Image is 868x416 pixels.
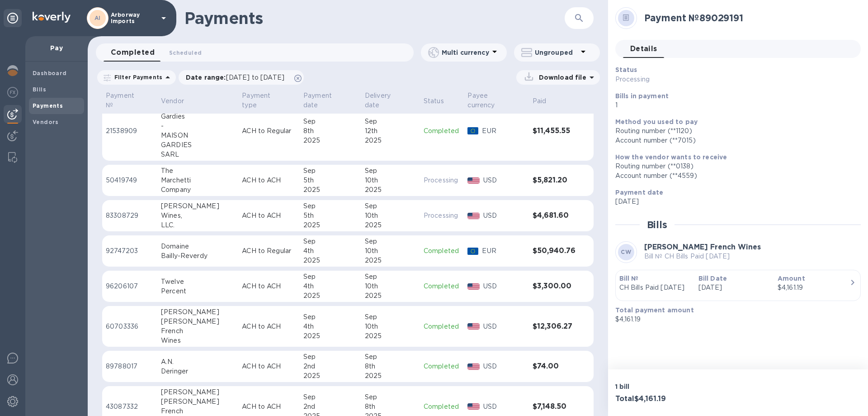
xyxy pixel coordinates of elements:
div: 2025 [365,371,416,381]
div: Sep [303,201,358,211]
div: 4th [303,246,358,256]
div: French [161,406,235,416]
div: Sep [303,272,358,282]
h3: $74.00 [533,362,576,371]
p: ACH to Regular [242,246,296,256]
div: [PERSON_NAME] [161,307,235,317]
p: USD [483,282,525,291]
p: Bill № CH Bills Paid [DATE] [644,252,761,261]
img: USD [467,283,480,290]
div: 2025 [303,331,358,341]
b: Vendors [33,119,59,125]
h2: Payment № 89029191 [644,12,854,24]
span: Payment date [303,91,358,110]
p: Payment № [106,91,142,110]
p: Pay [33,43,80,53]
div: 4th [303,322,358,331]
div: 10th [365,176,416,185]
div: 2025 [365,331,416,341]
p: Processing [424,211,461,220]
b: How the vendor wants to receive [615,153,727,161]
p: Completed [424,246,461,256]
b: AI [94,14,101,21]
p: ACH to ACH [242,322,296,331]
b: Status [615,66,637,73]
h3: $7,148.50 [533,402,576,411]
span: Delivery date [365,91,416,110]
img: USD [467,177,480,184]
p: Arborway Imports [111,12,156,24]
div: Wines [161,336,235,345]
div: 2025 [303,291,358,301]
img: USD [467,323,480,330]
img: Logo [33,12,71,23]
div: [PERSON_NAME] [161,387,235,397]
div: 10th [365,322,416,331]
div: MAISON [161,131,235,140]
div: Sep [303,352,358,362]
div: Sep [303,166,358,176]
div: GARDIES [161,140,235,150]
div: Percent [161,287,235,296]
p: Completed [424,282,461,291]
div: LLC. [161,220,235,230]
span: Vendor [161,96,196,106]
p: USD [483,211,525,220]
div: Sep [365,201,416,211]
p: Payment date [303,91,346,110]
div: 2nd [303,362,358,371]
div: Sep [365,392,416,402]
div: 5th [303,176,358,185]
div: 10th [365,211,416,220]
b: Method you used to pay [615,118,698,125]
p: Filter Payments [111,73,162,81]
p: 96206107 [106,282,154,291]
p: 21538909 [106,126,154,136]
h3: $3,300.00 [533,282,576,291]
p: 60703336 [106,322,154,331]
h3: $12,306.27 [533,322,576,331]
h1: Payments [184,9,565,28]
div: 2025 [365,256,416,265]
b: Total payment amount [615,306,694,314]
p: Date range : [186,73,289,82]
span: Payment № [106,91,154,110]
div: 2025 [303,185,358,195]
div: Sep [303,117,358,126]
p: Completed [424,362,461,371]
div: Sep [303,392,358,402]
div: Date range:[DATE] to [DATE] [179,70,304,85]
div: Sep [365,272,416,282]
img: Foreign exchange [7,87,18,98]
img: USD [467,363,480,370]
div: [PERSON_NAME] [161,201,235,211]
p: EUR [482,126,525,136]
b: Amount [778,275,805,282]
p: USD [483,402,525,411]
div: 2025 [365,220,416,230]
div: [PERSON_NAME] [161,397,235,406]
div: Sep [303,312,358,322]
div: A.N. [161,357,235,367]
div: Account number (**4559) [615,171,854,181]
div: SARL [161,150,235,159]
div: 2nd [303,402,358,411]
p: Completed [424,322,461,331]
p: 50419749 [106,176,154,185]
p: USD [483,322,525,331]
div: Company [161,185,235,195]
div: 2025 [365,291,416,301]
div: Sep [365,166,416,176]
p: [DATE] [615,197,854,206]
div: Twelve [161,277,235,287]
div: 8th [365,402,416,411]
span: Status [424,96,456,106]
p: Paid [533,96,547,106]
p: $4,161.19 [615,315,854,324]
div: Deringer [161,367,235,376]
div: Sep [365,352,416,362]
p: CH Bills Paid [DATE] [619,283,691,292]
div: Unpin categories [4,9,22,27]
p: 43087332 [106,402,154,411]
h3: $11,455.55 [533,127,576,135]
